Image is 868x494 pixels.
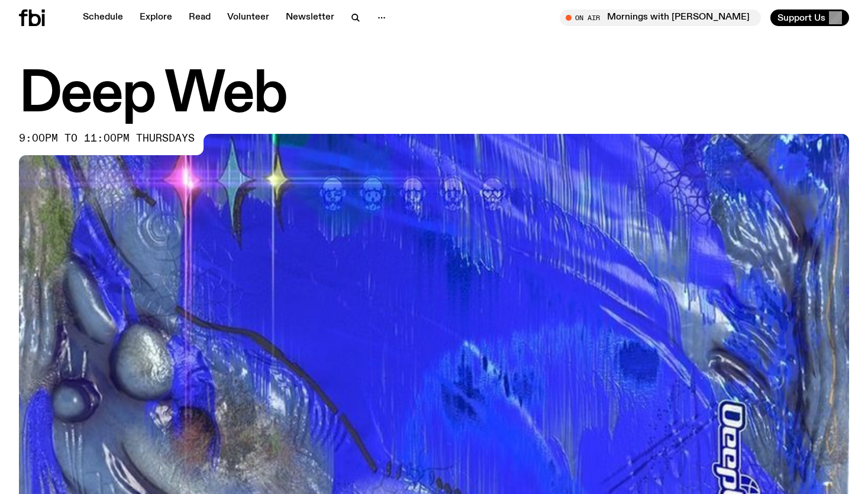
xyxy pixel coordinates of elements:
span: 9:00pm to 11:00pm thursdays [19,134,195,143]
a: Schedule [76,9,130,26]
button: Support Us [770,9,849,26]
a: Read [182,9,218,26]
a: Newsletter [279,9,341,26]
span: Support Us [777,12,825,23]
a: Explore [133,9,179,26]
a: Volunteer [220,9,276,26]
h1: Deep Web [19,69,849,122]
button: On AirMornings with [PERSON_NAME] // BOOK CLUB + playing [PERSON_NAME] ?1!?1 [560,9,761,26]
